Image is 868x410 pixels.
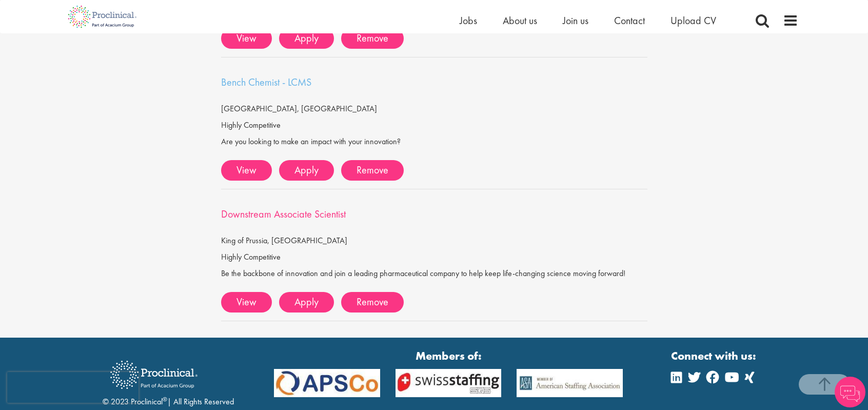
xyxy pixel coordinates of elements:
[835,377,865,407] img: Chatbot
[563,14,588,27] a: Join us
[7,372,139,403] iframe: reCAPTCHA
[509,369,630,397] img: APSCo
[279,28,334,49] a: Apply
[341,28,404,49] a: Remove
[163,395,167,403] sup: ®
[460,14,477,27] a: Jobs
[221,133,647,150] div: Are you looking to make an impact with your innovation?
[221,265,647,282] div: Be the backbone of innovation and join a leading pharmaceutical company to help keep life-changin...
[103,353,234,408] div: © 2023 Proclinical | All Rights Reserved
[221,292,272,313] a: View
[341,292,404,313] a: Remove
[388,369,509,397] img: APSCo
[503,14,537,27] a: About us
[221,75,311,89] a: Bench Chemist - LCMS
[279,292,334,313] a: Apply
[221,249,647,265] div: Highly Competitive
[670,14,716,27] a: Upload CV
[614,14,645,27] a: Contact
[221,117,647,133] div: Highly Competitive
[221,101,647,117] div: [GEOGRAPHIC_DATA], [GEOGRAPHIC_DATA]
[671,348,758,364] strong: Connect with us:
[103,354,205,396] img: Proclinical Recruitment
[221,207,346,221] a: Downstream Associate Scientist
[221,28,272,49] a: View
[221,232,647,249] div: King of Prussia, [GEOGRAPHIC_DATA]
[274,348,623,364] strong: Members of:
[266,369,388,397] img: APSCo
[221,160,272,181] a: View
[341,160,404,181] a: Remove
[279,160,334,181] a: Apply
